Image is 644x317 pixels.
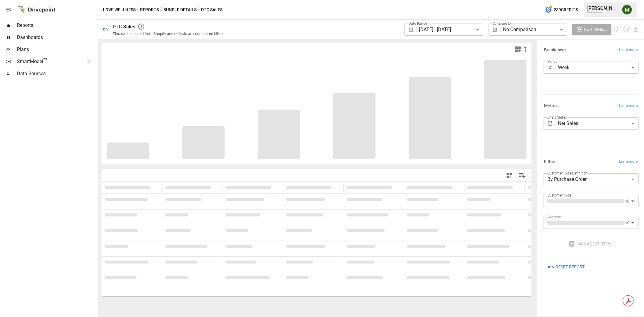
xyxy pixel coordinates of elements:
div: DTC Sales [113,24,135,30]
button: Bundle Details [163,6,197,14]
button: Reset Report [543,261,589,272]
label: Customer Type [547,193,572,198]
span: Reset Report [556,263,585,271]
button: Reports [140,6,159,14]
button: Meredith Lacasse [619,1,636,18]
span: SmartModel [17,58,80,65]
div: / [198,6,200,14]
div: [PERSON_NAME] [587,5,619,11]
button: Sort [513,183,522,192]
span: Dashboards [17,34,97,41]
button: Customize [572,24,611,35]
button: Sort [392,183,401,192]
button: Sort [272,183,280,192]
button: 239Credits [543,4,580,15]
button: Sort [453,183,461,192]
div: Net Sales [558,117,639,130]
div: / [137,6,139,14]
span: Learn more [619,159,638,165]
button: View documentation [614,24,621,35]
span: Learn more [619,47,638,53]
div: 🛍 [103,27,108,32]
button: Sort [332,183,341,192]
div: No Comparison [503,24,567,36]
label: Date Range [409,21,427,26]
button: Download report [632,26,639,33]
h6: Breakdown [544,47,566,53]
span: Data Sources [17,70,97,77]
div: Love Wellness [587,11,619,14]
button: Sort [151,183,159,192]
label: Chart Metric [547,115,567,120]
button: Love Wellness [103,6,136,14]
div: [DATE] - [DATE] [419,24,483,36]
button: Sort [211,183,220,192]
span: 239 Credits [554,6,578,14]
div: / [160,6,162,14]
label: Segment [547,214,562,219]
button: Schedule report [623,26,630,33]
div: This data is pulled from Shopify and reflects any configured filters. [113,31,225,36]
button: Manage Columns [515,169,529,182]
h6: Metrics [544,103,559,109]
div: By Purchase Order [543,173,639,185]
span: Reports [17,22,97,29]
h6: Filters [544,158,557,165]
label: Period [547,59,558,64]
span: Learn more [619,103,638,109]
span: Plans [17,46,97,53]
span: Customize [584,26,607,33]
span: ™ [43,57,47,65]
label: Customer Type Definition [547,171,588,176]
label: Compare to [492,21,511,26]
img: Meredith Lacasse [622,5,632,14]
div: Week [558,62,639,74]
